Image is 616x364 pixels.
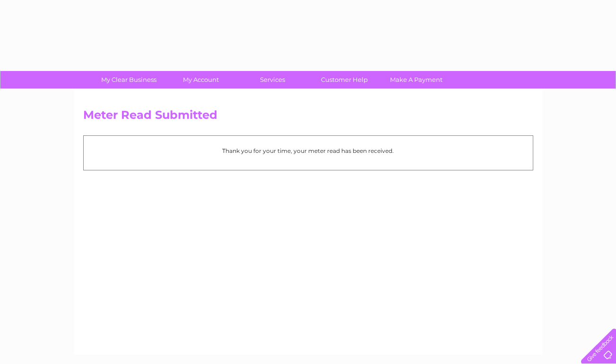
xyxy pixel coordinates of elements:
[83,108,533,126] h2: Meter Read Submitted
[377,71,455,89] a: Make A Payment
[88,146,528,155] p: Thank you for your time, your meter read has been received.
[162,71,240,89] a: My Account
[90,71,168,89] a: My Clear Business
[305,71,383,89] a: Customer Help
[234,71,312,89] a: Services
